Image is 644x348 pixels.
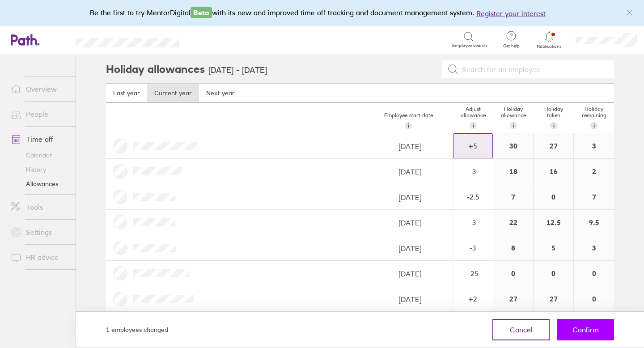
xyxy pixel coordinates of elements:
span: i [593,122,595,129]
div: 1 employees changed [106,325,168,335]
div: 16 [534,159,573,184]
input: dd/mm/yyyy [368,261,452,286]
a: Next year [199,84,242,102]
div: Holiday allowance [493,102,534,133]
div: 3 [574,235,614,260]
span: Get help [497,43,526,49]
div: 0 [574,261,614,286]
div: Adjust allowance [453,102,493,133]
div: 27 [534,286,573,311]
button: Register your interest [476,8,546,19]
div: 2 [574,159,614,184]
div: 12.5 [534,210,573,235]
div: 7 [574,184,614,209]
div: 8 [493,235,533,260]
div: 0 [493,261,533,286]
a: Current year [147,84,199,102]
span: Confirm [572,326,599,334]
h2: Holiday allowances [106,55,205,84]
a: Time off [4,130,76,148]
a: HR advice [4,248,76,266]
div: 0 [534,261,573,286]
a: People [4,105,76,123]
input: dd/mm/yyyy [368,236,452,261]
button: Cancel [492,319,550,340]
input: Search for an employee [458,61,609,78]
div: Holiday remaining [574,102,614,133]
input: dd/mm/yyyy [368,210,452,235]
span: i [513,122,514,129]
div: -2.5 [453,193,492,201]
div: Search [203,35,226,43]
span: Employee search [452,43,487,48]
div: 22 [493,210,533,235]
div: Employee start date [364,109,453,133]
div: 3 [574,133,614,158]
span: i [553,122,555,129]
div: -3 [453,218,492,226]
span: Beta [191,7,212,18]
div: 0 [534,184,573,209]
div: -3 [453,167,492,175]
div: + 2 [453,295,492,303]
div: 9.5 [574,210,614,235]
a: Allowances [4,177,76,191]
div: 5 [534,235,573,260]
span: i [408,122,409,129]
a: Notifications [535,30,564,49]
input: dd/mm/yyyy [368,159,452,184]
div: + 5 [453,142,492,150]
div: 30 [493,133,533,158]
a: Settings [4,223,76,241]
div: Holiday taken [534,102,574,133]
div: 27 [493,286,533,311]
a: Overview [4,80,76,98]
div: 0 [574,286,614,311]
input: dd/mm/yyyy [368,287,452,312]
span: i [473,122,474,129]
div: -25 [453,269,492,277]
h3: [DATE] - [DATE] [208,66,267,75]
span: Notifications [535,44,564,49]
a: Calendar [4,148,76,162]
a: Tools [4,198,76,216]
div: 7 [493,184,533,209]
input: dd/mm/yyyy [368,134,452,159]
div: 18 [493,159,533,184]
div: -3 [453,244,492,252]
div: 27 [534,133,573,158]
input: dd/mm/yyyy [368,185,452,210]
span: Cancel [510,326,533,334]
a: Last year [106,84,147,102]
button: Confirm [557,319,614,340]
a: History [4,162,76,177]
div: Be the first to try MentorDigital with its new and improved time off tracking and document manage... [90,7,555,19]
